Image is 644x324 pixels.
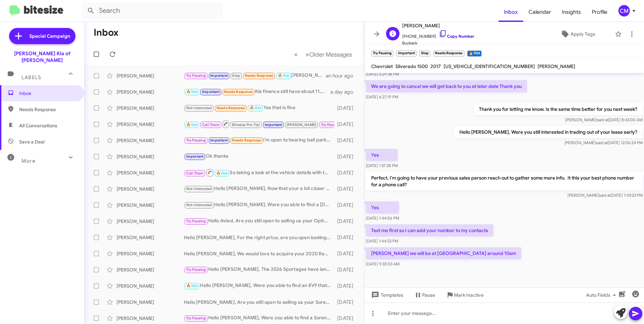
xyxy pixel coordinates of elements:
button: Apply Tags [543,28,612,40]
div: a day ago [330,89,359,95]
p: Perfect, I'm going to have your previous sales person reach out to gather some more info. It this... [366,172,643,191]
span: [DATE] 1:37:28 PM [366,163,398,168]
span: [PERSON_NAME] [DATE] 8:43:00 AM [565,117,643,122]
div: Hello [PERSON_NAME], For the right price, are you open looking to sell your Sportage? [184,234,334,241]
div: [DATE] [334,169,359,176]
div: Hello [PERSON_NAME], Are you still open to selling us your Sorento for the right price? [184,299,334,305]
span: 🔥 Hot [186,284,198,288]
div: [PERSON_NAME] [117,153,184,160]
span: Call Them [202,123,220,127]
a: Calendar [523,2,556,22]
span: [PHONE_NUMBER] [402,30,474,40]
div: an hour ago [326,72,359,79]
button: Mark Inactive [441,289,489,301]
div: [DATE] [334,105,359,111]
span: Not-Interested [186,106,212,110]
p: We are going to cancel we will get back to you at later date Thank you [366,80,527,92]
div: [PERSON_NAME] [117,250,184,257]
span: Apply Tags [571,28,595,40]
small: 🔥 Hot [467,51,482,57]
div: So taking a look at the vehicle details with the appraiser, it looks like we would be able to tra... [184,168,334,177]
span: [PERSON_NAME] [DATE] 1:43:23 PM [568,193,643,198]
a: Inbox [498,2,523,22]
span: 🔥 Hot [186,90,198,94]
span: More [22,158,35,164]
button: CM [613,5,637,17]
div: [PERSON_NAME] [117,105,184,111]
small: Important [396,51,416,57]
span: [DATE] 9:30:53 AM [366,261,399,266]
span: Stop [232,73,240,78]
p: Text me first so I can add your number to my contacts [366,224,493,236]
small: Stop [419,51,430,57]
a: Insights [556,2,586,22]
span: [PERSON_NAME] [287,123,317,127]
span: Try Pausing [186,267,206,272]
span: Silverado 1500 [395,63,428,69]
span: Mark Inactive [454,289,484,301]
p: [PERSON_NAME] we will be at [GEOGRAPHIC_DATA] around 10am [366,247,521,259]
span: [PERSON_NAME] [538,63,575,69]
p: Yes [366,149,398,161]
p: Thank you for letting me know. Is the same time better for you next week? [474,103,643,115]
a: Profile [586,2,613,22]
div: Ok thanks [184,153,334,160]
span: Needs Response [217,106,245,110]
span: Special Campaign [29,33,70,39]
div: [PERSON_NAME] we will be at [GEOGRAPHIC_DATA] around 10am [184,72,326,79]
div: [PERSON_NAME] [117,202,184,208]
span: said at [599,193,611,198]
div: [PERSON_NAME] [117,89,184,95]
div: [PERSON_NAME] [117,186,184,192]
button: Pause [409,289,441,301]
span: 🔥 Hot [216,171,228,175]
div: [DATE] [334,186,359,192]
div: [PERSON_NAME] [117,315,184,322]
span: Labels [22,74,41,80]
div: [PERSON_NAME] [117,137,184,144]
span: 🔥 Hot [250,106,261,110]
div: [PERSON_NAME] [117,72,184,79]
span: Try Pausing [186,138,206,142]
div: [DATE] [334,299,359,305]
p: Hello [PERSON_NAME], Were you still interested in trading out of your lease early? [454,126,643,138]
span: [DATE] 1:44:33 PM [366,238,398,244]
div: [DATE] [334,202,359,208]
span: Important [265,123,282,127]
span: » [305,50,309,59]
nav: Page navigation example [290,47,356,61]
span: Important [202,90,220,94]
div: [PERSON_NAME] [117,121,184,128]
div: [PERSON_NAME] [117,218,184,225]
span: Try Pausing [186,316,206,320]
div: [DATE] [334,234,359,241]
span: [DATE] 5:29:38 PM [366,71,399,76]
div: Hello [PERSON_NAME], Were you able to find a Sorento that fit your needs? [184,314,334,322]
a: Special Campaign [9,28,75,44]
div: Hello [PERSON_NAME], Were you able to find an EV9 that fit your needs? [184,282,334,290]
div: [DATE] [334,153,359,160]
span: « [294,50,298,59]
div: CM [618,5,630,17]
span: Pause [422,289,435,301]
span: Important [210,138,228,142]
small: Needs Response [433,51,464,57]
div: [DATE] [334,283,359,289]
span: Needs Response [19,106,76,113]
span: Older Messages [309,51,352,58]
div: [DATE] [334,121,359,128]
button: Previous [290,47,302,61]
span: [PERSON_NAME] [DATE] 12:06:24 PM [565,140,643,145]
div: [DATE] [334,266,359,273]
div: Hello [PERSON_NAME], We would love to acquire your 2020 Ram 1500 for our pre owned lot. For the r... [184,250,334,257]
span: 🔥 Hot [186,123,198,127]
span: Call Them [186,171,204,175]
span: Templates [370,289,403,301]
div: [PERSON_NAME] [117,283,184,289]
p: Yes [366,201,399,214]
span: Important [210,73,228,78]
div: [PERSON_NAME] [117,234,184,241]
